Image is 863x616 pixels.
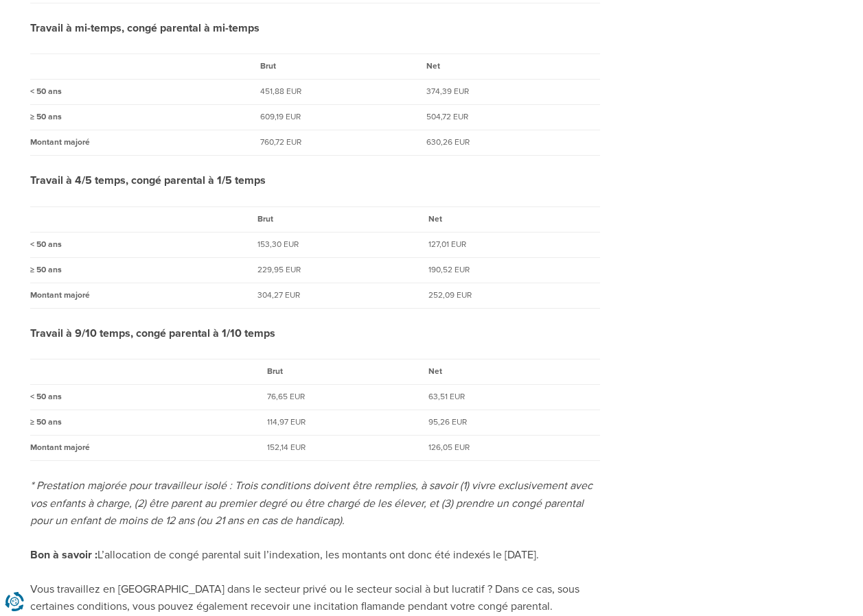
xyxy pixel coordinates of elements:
[257,214,273,224] strong: Brut
[267,410,428,436] td: 114,97 EUR
[428,385,599,410] td: 63,51 EUR
[426,80,599,105] td: 374,39 EUR
[30,547,600,565] p: L’allocation de congé parental suit l’indexation, les montants ont donc été indexés le [DATE].
[260,130,426,156] td: 760,72 EUR
[428,436,599,461] td: 126,05 EUR
[260,105,426,130] td: 609,19 EUR
[428,257,599,283] td: 190,52 EUR
[30,392,62,402] strong: < 50 ans
[426,61,440,71] strong: Net
[428,283,599,308] td: 252,09 EUR
[30,174,266,187] strong: Travail à 4/5 temps, congé parental à 1/5 temps
[426,105,599,130] td: 504,72 EUR
[30,327,275,340] strong: Travail à 9/10 temps, congé parental à 1/10 temps
[257,257,428,283] td: 229,95 EUR
[30,265,62,275] strong: ≥ 50 ans
[30,21,260,35] strong: Travail à mi-temps, congé parental à mi-temps
[428,232,599,257] td: 127,01 EUR
[30,290,90,300] strong: Montant majoré
[428,366,442,377] strong: Net
[260,61,276,71] strong: Brut
[267,385,428,410] td: 76,65 EUR
[30,112,62,122] strong: ≥ 50 ans
[257,232,428,257] td: 153,30 EUR
[426,130,599,156] td: 630,26 EUR
[30,442,90,453] strong: Montant majoré
[267,366,283,377] strong: Brut
[428,214,442,224] strong: Net
[257,283,428,308] td: 304,27 EUR
[267,436,428,461] td: 152,14 EUR
[30,239,62,250] strong: < 50 ans
[30,581,600,616] p: Vous travaillez en [GEOGRAPHIC_DATA] dans le secteur privé ou le secteur social à but lucratif ? ...
[30,479,592,528] em: * Prestation majorée pour travailleur isolé : Trois conditions doivent être remplies, à savoir (1...
[30,417,62,427] strong: ≥ 50 ans
[30,137,90,147] strong: Montant majoré
[260,80,426,105] td: 451,88 EUR
[428,410,599,436] td: 95,26 EUR
[30,86,62,97] strong: < 50 ans
[30,548,97,562] strong: Bon à savoir :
